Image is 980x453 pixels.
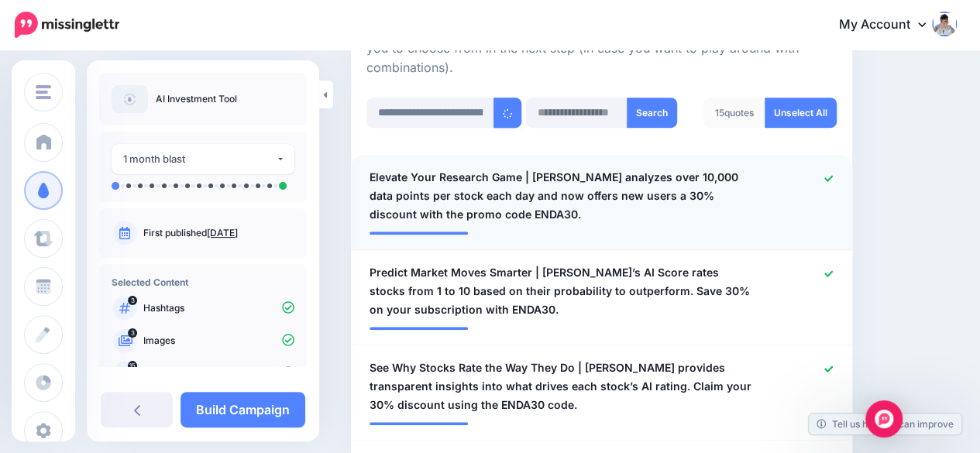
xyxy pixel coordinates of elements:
button: 1 month blast [112,144,294,174]
div: The rank for this quote based on keywords and relevance. [370,422,468,425]
div: The rank for this quote based on keywords and relevance. [370,327,468,330]
span: 3 [128,296,137,305]
a: Tell us how we can improve [809,414,961,434]
h4: Selected Content [112,276,294,288]
div: 1 month blast [123,150,276,168]
span: 3 [128,328,137,338]
span: 15 [128,361,137,370]
span: Predict Market Moves Smarter | [PERSON_NAME]’s AI Score rates stocks from 1 to 10 based on their ... [370,263,752,319]
p: AI Investment Tool [156,91,237,107]
span: Elevate Your Research Game | [PERSON_NAME] analyzes over 10,000 data points per stock each day an... [370,168,752,224]
span: 15 [715,107,724,118]
p: First published [143,226,294,240]
span: See Why Stocks Rate the Way They Do | [PERSON_NAME] provides transparent insights into what drive... [370,359,752,414]
a: My Account [824,6,957,44]
div: quotes [703,98,765,128]
a: [DATE] [207,227,238,239]
div: Open Intercom Messenger [865,400,903,438]
div: The rank for this quote based on keywords and relevance. [370,232,468,235]
img: article-default-image-icon.png [112,85,148,113]
p: Hashtags [143,301,294,315]
p: Images [143,334,294,348]
a: Unselect All [765,98,837,128]
img: menu.png [36,85,51,99]
p: Quotes [143,366,294,380]
img: Missinglettr [15,12,119,38]
button: Search [627,98,677,128]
